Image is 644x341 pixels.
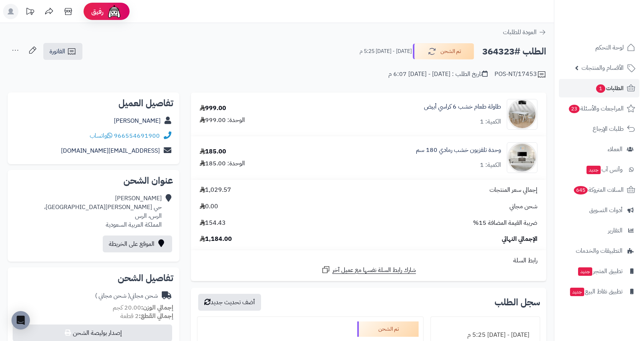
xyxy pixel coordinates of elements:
[200,235,232,244] span: 1,184.00
[200,147,226,156] div: 185.00
[14,176,173,185] h2: عنوان الشحن
[90,131,112,140] a: واتساب
[95,292,158,300] div: شحن مجاني
[413,43,474,59] button: تم الشحن
[559,120,639,138] a: طلبات الإرجاع
[20,4,39,21] a: تحديثات المنصة
[480,161,501,170] div: الكمية: 1
[114,131,160,140] a: 966554691900
[321,265,416,275] a: شارك رابط السلة نفسها مع عميل آخر
[577,266,623,277] span: تطبيق المتجر
[595,83,624,94] span: الطلبات
[107,4,122,19] img: ai-face.png
[424,102,501,111] a: طاولة طعام خشب 6 كراسي أبيض
[574,186,588,194] span: 645
[357,321,419,337] div: تم الشحن
[507,142,537,173] img: 1750495956-220601011471-90x90.jpg
[573,185,624,195] span: السلات المتروكة
[495,298,540,307] h3: سجل الطلب
[416,146,501,155] a: وحدة تلفزيون خشب رمادي 180 سم
[91,7,103,16] span: رفيق
[200,219,226,227] span: 154.43
[14,99,173,108] h2: تفاصيل العميل
[49,47,65,56] span: الفاتورة
[570,288,584,296] span: جديد
[589,205,623,216] span: أدوات التسويق
[593,124,624,134] span: طلبات الإرجاع
[509,202,537,211] span: شحن مجاني
[559,262,639,280] a: تطبيق المتجرجديد
[608,225,623,236] span: التقارير
[332,266,416,275] span: شارك رابط السلة نفسها مع عميل آخر
[596,84,605,93] span: 1
[43,43,82,60] a: الفاتورة
[141,303,173,312] strong: إجمالي الوزن:
[503,28,546,37] a: العودة للطلبات
[559,99,639,118] a: المراجعات والأسئلة23
[490,186,537,194] span: إجمالي سعر المنتجات
[559,79,639,97] a: الطلبات1
[61,146,160,155] a: [EMAIL_ADDRESS][DOMAIN_NAME]
[559,160,639,179] a: وآتس آبجديد
[482,44,546,59] h2: الطلب #364323
[44,194,162,229] div: [PERSON_NAME] حي [PERSON_NAME][GEOGRAPHIC_DATA]، الرس، الرس المملكة العربية السعودية
[495,70,546,79] div: POS-NT/17453
[194,256,543,265] div: رابط السلة
[200,104,226,113] div: 999.00
[507,99,537,130] img: 1749985231-1-90x90.jpg
[586,164,623,175] span: وآتس آب
[360,48,412,55] small: [DATE] - [DATE] 5:25 م
[473,219,537,227] span: ضريبة القيمة المضافة 15%
[200,159,245,168] div: الوحدة: 185.00
[114,116,161,125] a: [PERSON_NAME]
[559,38,639,57] a: لوحة التحكم
[578,267,592,276] span: جديد
[14,273,173,283] h2: تفاصيل الشحن
[503,28,537,37] span: العودة للطلبات
[103,236,172,252] a: الموقع على الخريطة
[592,21,637,38] img: logo-2.png
[559,221,639,240] a: التقارير
[559,282,639,301] a: تطبيق نقاط البيعجديد
[120,311,173,321] small: 2 قطعة
[95,291,130,300] span: ( شحن مجاني )
[200,116,245,125] div: الوحدة: 999.00
[559,201,639,219] a: أدوات التسويق
[569,105,580,113] span: 23
[198,294,261,311] button: أضف تحديث جديد
[582,63,624,73] span: الأقسام والمنتجات
[139,311,173,321] strong: إجمالي القطع:
[569,286,623,297] span: تطبيق نقاط البيع
[200,202,218,211] span: 0.00
[480,117,501,126] div: الكمية: 1
[502,235,537,244] span: الإجمالي النهائي
[11,311,30,329] div: Open Intercom Messenger
[559,140,639,158] a: العملاء
[586,166,601,174] span: جديد
[559,242,639,260] a: التطبيقات والخدمات
[608,144,623,155] span: العملاء
[388,70,488,79] div: تاريخ الطلب : [DATE] - [DATE] 6:07 م
[113,303,173,312] small: 20.00 كجم
[595,42,624,53] span: لوحة التحكم
[568,103,624,114] span: المراجعات والأسئلة
[200,186,231,194] span: 1,029.57
[576,245,623,256] span: التطبيقات والخدمات
[559,181,639,199] a: السلات المتروكة645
